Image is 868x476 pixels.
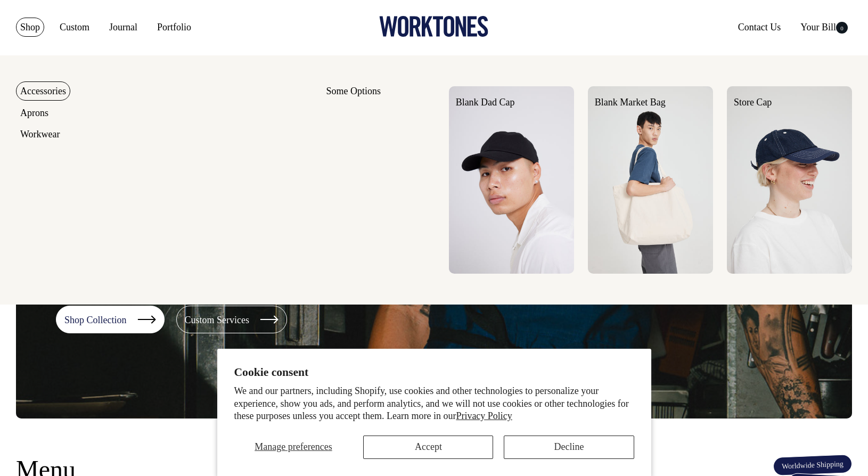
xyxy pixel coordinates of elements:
[16,125,64,144] a: Workwear
[255,441,332,452] span: Manage preferences
[234,436,353,459] button: Manage preferences
[56,306,165,333] a: Shop Collection
[588,86,713,274] img: Blank Market Bag
[16,103,53,122] a: Aprons
[16,18,44,37] a: Shop
[234,366,634,379] h2: Cookie consent
[153,18,195,37] a: Portfolio
[734,18,785,37] a: Contact Us
[363,436,493,459] button: Accept
[796,18,852,37] a: Your Bill0
[836,22,848,34] span: 0
[456,97,515,108] a: Blank Dad Cap
[55,18,94,37] a: Custom
[326,86,435,274] div: Some Options
[456,411,512,421] a: Privacy Policy
[727,86,852,274] img: Store Cap
[504,436,634,459] button: Decline
[176,306,288,333] a: Custom Services
[16,81,70,101] a: Accessories
[105,18,142,37] a: Journal
[234,385,634,422] p: We and our partners, including Shopify, use cookies and other technologies to personalize your ex...
[734,97,772,108] a: Store Cap
[595,97,666,108] a: Blank Market Bag
[449,86,574,274] img: Blank Dad Cap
